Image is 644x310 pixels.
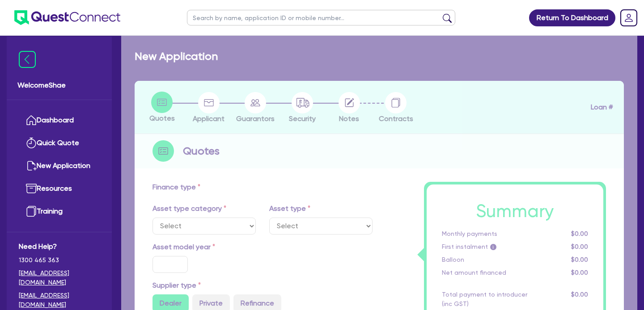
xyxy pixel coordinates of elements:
img: quick-quote [26,138,37,148]
input: Search by name, application ID or mobile number... [187,10,455,25]
a: [EMAIL_ADDRESS][DOMAIN_NAME] [19,291,100,310]
a: Training [19,200,100,223]
img: quest-connect-logo-blue [14,10,120,25]
a: Resources [19,177,100,200]
a: Quick Quote [19,132,100,155]
img: new-application [26,160,37,171]
a: [EMAIL_ADDRESS][DOMAIN_NAME] [19,268,100,287]
img: training [26,206,37,217]
a: Return To Dashboard [529,9,615,26]
span: 1300 465 363 [19,256,100,265]
a: New Application [19,155,100,177]
span: Welcome Shae [17,80,101,91]
img: resources [26,183,37,194]
img: icon-menu-close [19,51,36,68]
span: Need Help? [19,241,100,252]
a: Dashboard [19,109,100,132]
a: Dropdown toggle [617,6,640,29]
